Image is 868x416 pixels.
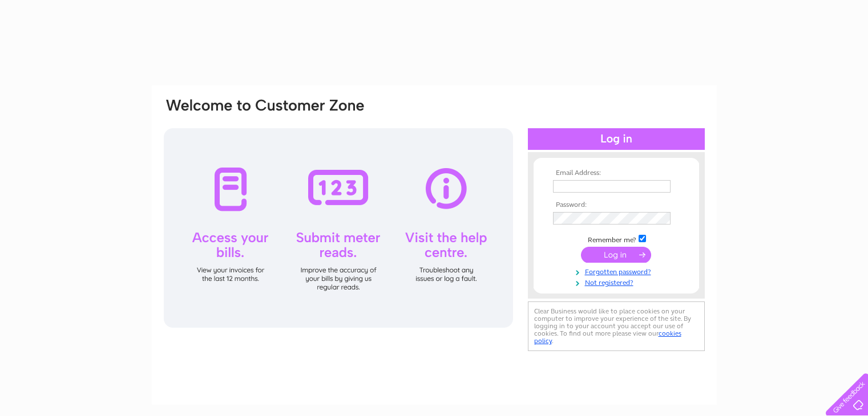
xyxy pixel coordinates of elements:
div: Clear Business would like to place cookies on your computer to improve your experience of the sit... [528,301,705,351]
td: Remember me? [550,233,683,244]
a: cookies policy [534,329,681,345]
th: Password: [550,201,683,209]
th: Email Address: [550,169,683,177]
a: Forgotten password? [553,266,683,276]
a: Not registered? [553,276,683,287]
input: Submit [581,247,651,263]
